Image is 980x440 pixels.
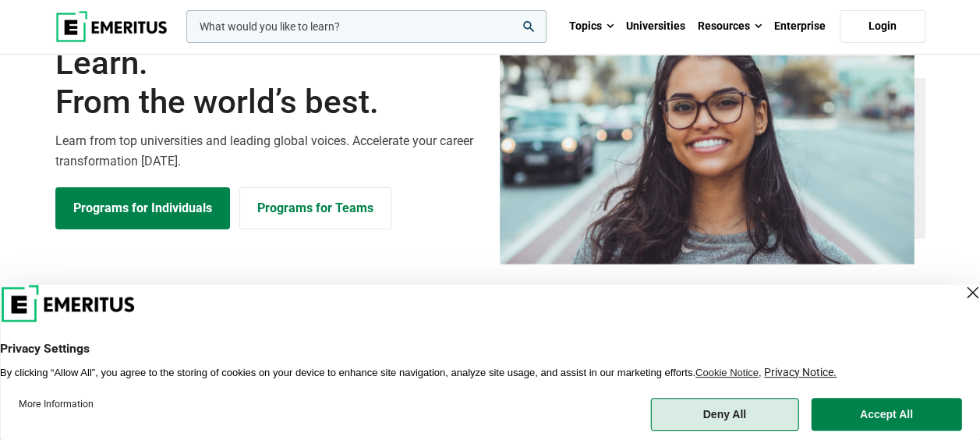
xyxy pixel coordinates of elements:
span: From the world’s best. [55,83,481,122]
h1: Learn. [55,44,481,122]
a: Explore Programs [55,187,230,229]
a: Explore for Business [239,187,391,229]
a: Login [840,10,925,43]
img: Learn from the world's best [500,20,915,264]
input: woocommerce-product-search-field-0 [186,10,547,43]
p: Learn from top universities and leading global voices. Accelerate your career transformation [DATE]. [55,131,481,171]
